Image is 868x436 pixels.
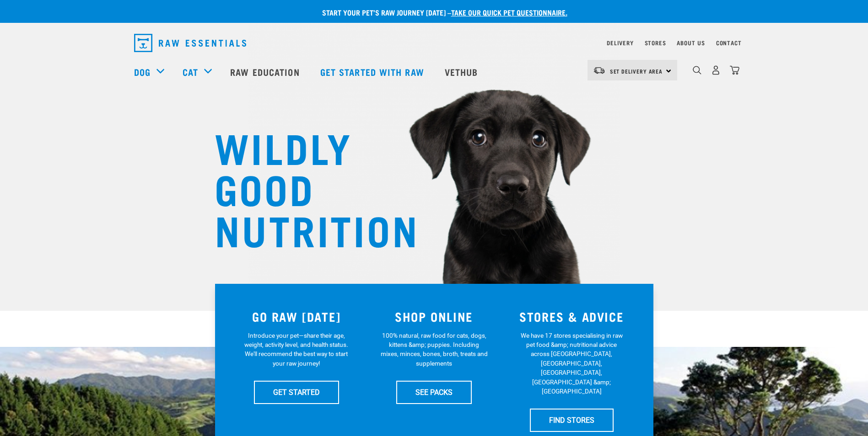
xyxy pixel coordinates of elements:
[530,409,614,431] a: FIND STORES
[677,41,705,44] a: About Us
[716,41,742,44] a: Contact
[436,53,490,90] a: Vethub
[711,65,721,75] img: user.png
[221,53,311,90] a: Raw Education
[518,331,625,396] p: We have 17 stores specialising in raw pet food &amp; nutritional advice across [GEOGRAPHIC_DATA],...
[593,66,605,74] img: van-moving.png
[127,30,742,56] nav: dropdown navigation
[693,66,701,74] img: home-icon-1@2x.png
[243,331,350,368] p: Introduce your pet—share their age, weight, activity level, and health status. We'll recommend th...
[233,309,360,324] h3: GO RAW [DATE]
[134,65,151,79] a: Dog
[607,41,633,44] a: Delivery
[730,65,739,75] img: home-icon@2x.png
[134,34,246,52] img: Raw Essentials Logo
[451,10,567,14] a: take our quick pet questionnaire.
[508,309,635,324] h3: STORES & ADVICE
[254,381,339,404] a: GET STARTED
[311,53,436,90] a: Get started with Raw
[215,126,398,249] h1: WILDLY GOOD NUTRITION
[380,331,488,368] p: 100% natural, raw food for cats, dogs, kittens &amp; puppies. Including mixes, minces, bones, bro...
[610,69,663,73] span: Set Delivery Area
[371,309,497,324] h3: SHOP ONLINE
[183,65,198,79] a: Cat
[396,381,472,404] a: SEE PACKS
[645,41,666,44] a: Stores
